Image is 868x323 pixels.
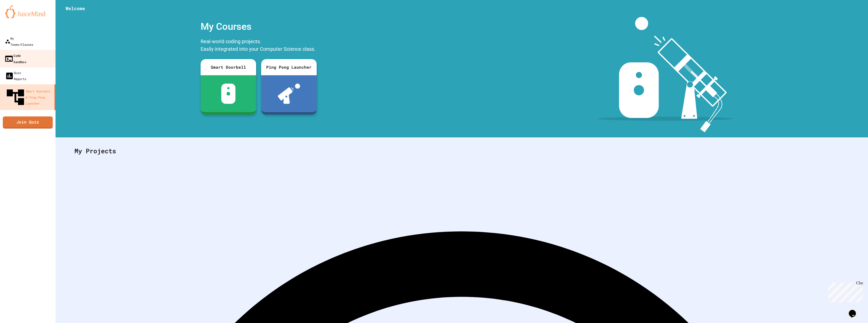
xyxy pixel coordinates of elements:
div: Quiz Reports [5,70,26,82]
div: Smart Doorbell & Ping Pong Launcher [5,87,52,108]
div: Smart Doorbell [201,59,256,75]
img: logo-orange.svg [5,5,50,18]
a: Join Quiz [3,116,53,129]
div: Chat with us now!Close [2,2,35,32]
div: Code Sandbox [4,52,26,65]
div: Ping Pong Launcher [261,59,317,75]
img: ppl-with-ball.png [278,84,300,104]
iframe: chat widget [847,303,863,318]
div: My Teams/Classes [5,35,33,47]
div: My Projects [69,141,854,161]
img: banner-image-my-projects.png [597,17,733,132]
img: sdb-white.svg [221,84,236,104]
div: My Courses [198,17,319,36]
iframe: chat widget [826,281,863,302]
div: Real-world coding projects. Easily integrated into your Computer Science class. [198,36,319,55]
